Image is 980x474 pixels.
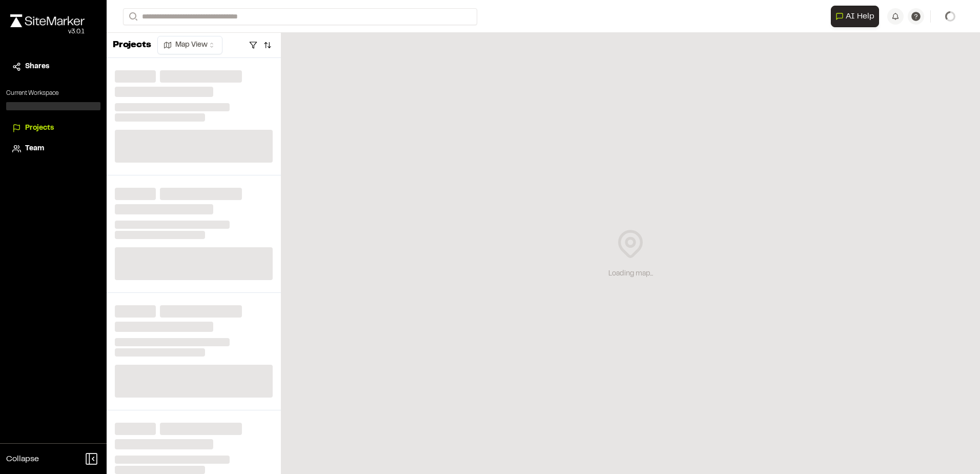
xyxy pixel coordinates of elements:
[6,89,100,98] p: Current Workspace
[12,61,94,72] a: Shares
[846,10,874,23] span: AI Help
[25,61,49,72] span: Shares
[831,6,879,27] button: Open AI Assistant
[10,27,85,36] div: Oh geez...please don't...
[831,6,883,27] div: Open AI Assistant
[123,8,141,25] button: Search
[25,123,54,134] span: Projects
[608,268,653,280] div: Loading map...
[12,123,94,134] a: Projects
[10,14,85,27] img: rebrand.png
[25,143,44,154] span: Team
[6,453,39,465] span: Collapse
[12,143,94,154] a: Team
[113,38,151,52] p: Projects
